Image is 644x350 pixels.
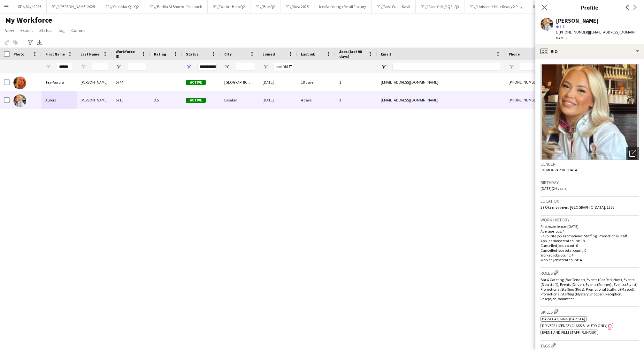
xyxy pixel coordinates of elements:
div: [PERSON_NAME] [77,73,112,91]
button: RF // Skyr 2025 [13,0,47,13]
h3: Gender [540,161,639,167]
app-action-btn: Export XLSX [36,39,43,46]
div: [PERSON_NAME] [556,18,599,24]
button: Open Filter Menu [381,64,387,70]
span: Active [186,80,206,85]
div: Tea-Aurora [42,73,77,91]
button: Open Filter Menu [45,64,51,70]
a: View [3,26,17,34]
button: Ice/Samsung x Retail Factory [314,0,372,13]
span: Event and Film Staff (Runner) [542,330,596,335]
p: Worked jobs total count: 4 [540,257,639,262]
button: Open Filter Menu [224,64,230,70]
div: [GEOGRAPHIC_DATA] [220,73,259,91]
img: Tea-Aurora Auli-løkken [13,77,26,89]
div: [EMAIL_ADDRESS][DOMAIN_NAME] [377,73,505,91]
h3: Tags [540,342,639,349]
p: Average jobs: 4 [540,229,639,234]
h3: Skills [540,308,639,315]
span: Active [186,98,206,103]
div: [DATE] [259,73,297,91]
a: Comms [69,26,88,34]
span: My Workforce [5,15,52,25]
div: 5744 [112,73,150,91]
span: Status [186,52,198,56]
button: RF // Cheddar Q1-Q2 [100,0,144,13]
span: t. [PHONE_NUMBER] [556,30,589,34]
span: Workforce ID [116,49,139,59]
div: 1 [335,73,377,91]
div: [EMAIL_ADDRESS][DOMAIN_NAME] [377,91,505,109]
p: Worked jobs count: 4 [540,253,639,257]
span: Last Name [80,52,99,56]
button: Open Filter Menu [509,64,514,70]
a: Export [18,26,35,34]
div: [PHONE_NUMBER] [505,73,586,91]
div: Open photos pop-in [626,147,639,160]
input: City Filter Input [236,63,255,71]
button: RF // Voss Cup + Kavli [372,0,416,13]
span: View [5,27,14,33]
input: Joined Filter Input [274,63,293,71]
div: [PERSON_NAME] [77,91,112,109]
span: Joined [263,52,275,56]
h3: Location [540,198,639,204]
span: Email [381,52,391,56]
div: Aurora [42,91,77,109]
span: Photo [13,52,24,56]
div: 5710 [112,91,150,109]
input: Last Name Filter Input [92,63,108,71]
span: [DEMOGRAPHIC_DATA] [540,168,579,172]
span: Jobs (last 90 days) [339,49,365,59]
span: 3.5 [560,24,564,29]
button: Open Filter Menu [186,64,192,70]
button: RF // Unisport X Nike Ready 2 Play [464,0,528,13]
button: RF // We Are Hero Q2 [208,0,250,13]
button: RF // [PERSON_NAME] 2025 [47,0,100,13]
span: [DATE] (24 years) [540,186,568,191]
h3: Birthday [540,180,639,185]
button: RF // Coop Grill // Q2 -Q3 [416,0,464,13]
button: Open Filter Menu [80,64,86,70]
button: Open Filter Menu [116,64,121,70]
a: Status [37,26,54,34]
span: First Name [45,52,65,56]
div: 3.5 [150,91,182,109]
span: City [224,52,232,56]
div: Lysaker [220,91,259,109]
h3: Work history [540,217,639,223]
input: Email Filter Input [392,63,501,71]
span: | [EMAIL_ADDRESS][DOMAIN_NAME] [556,30,637,40]
div: [DATE] [259,91,297,109]
p: Cancelled jobs count: 0 [540,243,639,248]
p: Cancelled jobs total count: 0 [540,248,639,253]
p: First experience: [DATE] [540,224,639,229]
div: 3 [335,91,377,109]
span: Drivers Licence (Class B - AUTO ONLY) [542,323,608,328]
div: Bio [535,44,644,59]
button: RF // Q-meieriene Q1-Q2 [528,0,579,13]
span: Status [39,27,52,33]
h3: Roles [540,269,639,276]
span: Phone [509,52,520,56]
button: Open Filter Menu [263,64,268,70]
p: Applications total count: 18 [540,238,639,243]
span: Bar & Catering (Barista) [542,316,585,321]
span: Bar & Catering (Bar Tender), Events (Car Park Host), Events (Doorstaff), Events (Driver), Events ... [540,277,639,301]
p: Favourite job: Promotional Staffing (Promotional Staff) [540,234,639,238]
span: Rating [154,52,166,56]
span: 39 Oksenøyveien, [GEOGRAPHIC_DATA], 1366 [540,205,614,210]
div: [PHONE_NUMBER] [505,91,586,109]
span: Comms [71,27,86,33]
div: 18 days [297,73,335,91]
span: Last job [301,52,315,56]
input: First Name Filter Input [57,63,73,71]
div: 4 days [297,91,335,109]
a: Tag [56,26,67,34]
input: Phone Filter Input [520,63,583,71]
button: RF // Brie Q2 [250,0,280,13]
button: RF // Ikea 2025 [280,0,314,13]
button: RF // Barilla Al Bronzo - Relaunch [144,0,208,13]
span: Export [20,27,33,33]
img: Aurora Hansen [13,94,26,107]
